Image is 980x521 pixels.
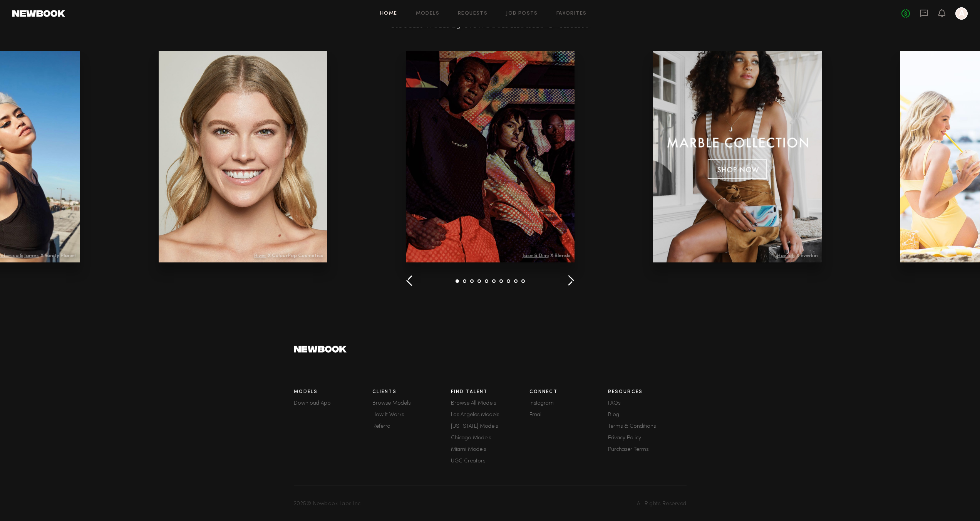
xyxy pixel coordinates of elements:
a: Instagram [529,401,608,406]
a: A [955,7,968,20]
a: Browse All Models [451,401,529,406]
a: Requests [458,11,487,16]
a: UGC Creators [451,459,529,464]
a: Models [416,11,439,16]
a: [US_STATE] Models [451,424,529,429]
a: Terms & Conditions [608,424,687,429]
h3: Connect [529,390,608,395]
a: Download App [294,401,372,406]
a: Los Angeles Models [451,412,529,418]
h3: Find Talent [451,390,529,395]
a: Job Posts [506,11,538,16]
a: Home [380,11,397,16]
a: Miami Models [451,447,529,452]
span: All Rights Reserved [637,501,687,507]
h3: Clients [372,390,451,395]
a: How It Works [372,412,451,418]
a: Purchaser Terms [608,447,687,452]
span: 2025 © Newbook Labs Inc. [294,501,362,507]
a: Favorites [556,11,587,16]
a: Chicago Models [451,435,529,441]
a: Browse Models [372,401,451,406]
a: Privacy Policy [608,435,687,441]
a: Blog [608,412,687,418]
a: Referral [372,424,451,429]
h3: Resources [608,390,687,395]
a: FAQs [608,401,687,406]
h3: Models [294,390,372,395]
a: Email [529,412,608,418]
